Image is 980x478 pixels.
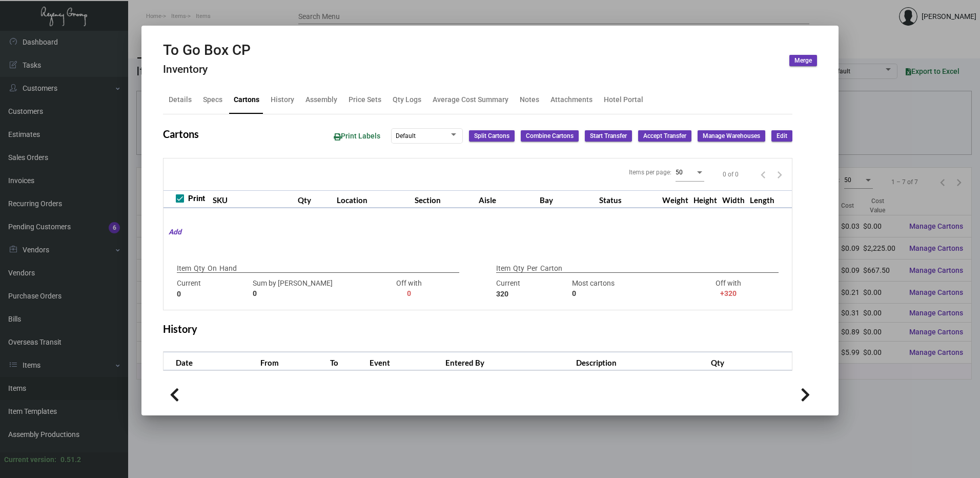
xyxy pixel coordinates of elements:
[219,263,237,274] p: Hand
[374,278,444,300] div: Off with
[396,132,416,140] span: Default
[177,263,191,274] p: Item
[169,94,192,105] div: Details
[163,63,251,76] h4: Inventory
[60,454,81,465] div: 0.51.2
[643,132,686,141] span: Accept Transfer
[723,170,739,179] div: 0 of 0
[629,168,671,177] div: Items per page:
[521,130,579,142] button: Combine Cartons
[585,130,632,142] button: Start Transfer
[476,190,537,208] th: Aisle
[693,278,764,300] div: Off with
[194,263,205,274] p: Qty
[334,132,380,140] span: Print Labels
[527,263,538,274] p: Per
[188,192,205,205] span: Print
[597,190,660,208] th: Status
[177,278,248,300] div: Current
[771,166,788,183] button: Next page
[574,352,709,370] th: Description
[537,190,597,208] th: Bay
[163,323,197,335] h2: History
[164,352,258,370] th: Date
[208,263,217,274] p: On
[271,94,294,105] div: History
[328,352,367,370] th: To
[676,168,704,176] mat-select: Items per page:
[513,263,524,274] p: Qty
[349,94,381,105] div: Price Sets
[433,94,508,105] div: Average Cost Summary
[163,42,251,59] h2: To Go Box CP
[443,352,574,370] th: Entered By
[708,352,792,370] th: Qty
[720,190,747,208] th: Width
[540,263,562,274] p: Carton
[660,190,691,208] th: Weight
[676,169,683,176] span: 50
[367,352,443,370] th: Event
[393,94,421,105] div: Qty Logs
[496,263,511,274] p: Item
[572,278,688,300] div: Most cartons
[210,190,295,208] th: SKU
[305,94,337,105] div: Assembly
[691,190,720,208] th: Height
[771,130,792,142] button: Edit
[412,190,476,208] th: Section
[295,190,334,208] th: Qty
[163,128,199,140] h2: Cartons
[698,130,765,142] button: Manage Warehouses
[234,94,259,105] div: Cartons
[794,56,812,65] span: Merge
[496,278,567,300] div: Current
[526,132,574,141] span: Combine Cartons
[550,94,593,105] div: Attachments
[777,132,787,141] span: Edit
[747,190,777,208] th: Length
[203,94,222,105] div: Specs
[4,454,56,465] div: Current version:
[334,190,412,208] th: Location
[755,166,771,183] button: Previous page
[703,132,760,141] span: Manage Warehouses
[164,227,181,237] mat-hint: Add
[590,132,627,141] span: Start Transfer
[325,127,389,146] button: Print Labels
[638,130,691,142] button: Accept Transfer
[258,352,328,370] th: From
[520,94,539,105] div: Notes
[604,94,643,105] div: Hotel Portal
[474,132,509,141] span: Split Cartons
[469,130,515,142] button: Split Cartons
[253,278,369,300] div: Sum by [PERSON_NAME]
[789,55,817,66] button: Merge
